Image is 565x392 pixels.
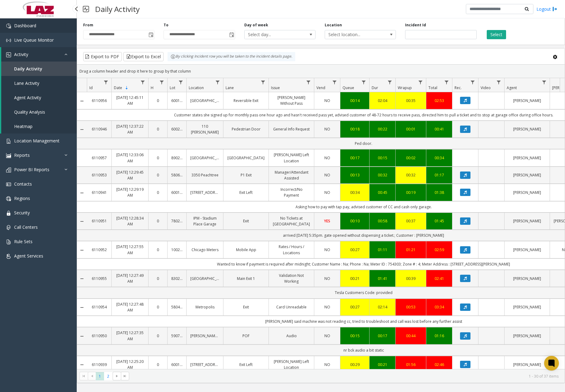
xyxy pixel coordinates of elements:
[115,187,145,198] a: [DATE] 12:29:19 AM
[171,247,183,253] a: 100240
[6,24,11,28] img: 'icon'
[273,273,310,284] a: Validation Not Working
[344,218,366,224] a: 00:10
[171,155,183,161] a: 890209
[227,362,265,367] a: Exit Left
[373,155,392,161] a: 00:15
[399,276,422,281] a: 00:39
[171,190,183,195] a: 600125
[14,66,42,72] span: Daily Activity
[508,98,546,104] a: [PERSON_NAME]
[227,218,265,224] a: Exit
[344,126,366,132] div: 00:18
[508,362,546,367] a: [PERSON_NAME]
[91,190,108,195] a: 6110941
[14,51,28,57] span: Activity
[318,126,336,132] a: NO
[14,95,41,100] span: Agent Activity
[508,218,546,224] a: [PERSON_NAME]
[91,304,108,310] a: 6110954
[6,182,11,187] img: 'icon'
[324,172,330,178] span: NO
[318,218,336,224] a: YES
[92,2,143,17] h3: Daily Activity
[344,362,366,367] a: 00:29
[14,224,38,230] span: Call Centers
[273,126,310,132] a: General Info Request
[325,22,342,28] label: Location
[114,85,122,90] span: Date
[6,239,11,244] img: 'icon'
[443,78,451,86] a: Total Filter Menu
[190,304,219,310] a: Metropolis
[190,215,219,227] a: IPM - Stadium Place Garage
[399,247,422,253] div: 01:21
[360,78,368,86] a: Queue Filter Menu
[14,239,33,244] span: Rule Sets
[273,169,310,181] a: Manager/Attendant Assisted
[190,247,219,253] a: Chicago Meters
[373,190,392,195] a: 00:45
[399,190,422,195] div: 00:19
[540,78,548,86] a: Agent Filter Menu
[430,276,448,281] a: 02:41
[168,52,295,61] div: By clicking Incident row you will be taken to the incident details page.
[399,172,422,178] div: 00:32
[77,66,565,77] div: Drag a column header and drop it here to group by that column
[495,78,503,86] a: Video Filter Menu
[324,276,330,281] span: NO
[77,127,87,132] a: Collapse Details
[91,362,108,367] a: 6110939
[152,218,164,224] a: 0
[227,98,265,104] a: Reversible Exit
[104,372,112,380] span: Page 2
[227,155,265,161] a: [GEOGRAPHIC_DATA]
[190,190,219,195] a: [STREET_ADDRESS]
[14,195,30,201] span: Regions
[430,98,448,104] div: 02:53
[259,78,267,86] a: Lane Filter Menu
[244,22,268,28] label: Day of week
[399,218,422,224] a: 00:37
[273,333,310,339] a: Audio
[508,172,546,178] a: [PERSON_NAME]
[151,85,153,90] span: H
[344,172,366,178] a: 00:13
[430,333,448,339] a: 01:16
[508,333,546,339] a: [PERSON_NAME]
[416,78,425,86] a: Wrapup Filter Menu
[177,78,185,86] a: Lot Filter Menu
[373,276,392,281] a: 01:41
[171,172,183,178] a: 580624
[324,333,330,338] span: NO
[214,78,222,86] a: Location Filter Menu
[6,225,11,230] img: 'icon'
[399,155,422,161] a: 00:02
[228,30,235,39] span: Toggle popup
[318,190,336,195] a: NO
[190,362,219,367] a: [STREET_ADDRESS]
[399,304,422,310] a: 00:53
[273,215,310,227] a: No Tickets at [GEOGRAPHIC_DATA]
[430,218,448,224] div: 01:45
[115,244,145,255] a: [DATE] 12:27:55 AM
[373,333,392,339] a: 00:17
[152,172,164,178] a: 0
[1,90,77,105] a: Agent Activity
[373,304,392,310] a: 02:14
[139,78,147,86] a: Date Filter Menu
[331,78,339,86] a: Vend Filter Menu
[318,155,336,161] a: NO
[318,276,336,281] a: NO
[226,85,234,90] span: Lane
[508,155,546,161] a: [PERSON_NAME]
[152,333,164,339] a: 0
[324,155,330,160] span: NO
[430,126,448,132] a: 00:41
[344,190,366,195] a: 00:34
[318,304,336,310] a: NO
